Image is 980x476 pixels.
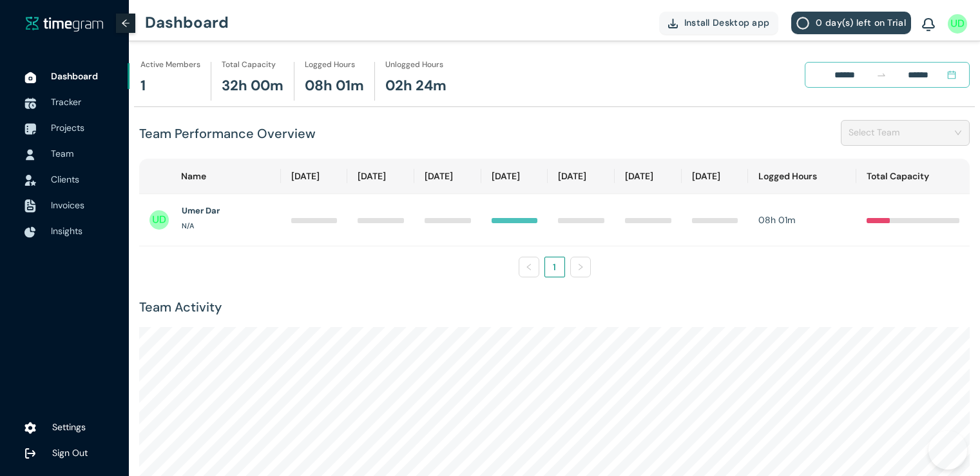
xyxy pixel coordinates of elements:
[51,174,79,185] span: Clients
[51,70,98,82] span: Dashboard
[140,59,200,71] h1: Active Members
[24,123,36,135] img: ProjectIcon
[149,210,169,230] img: UserIcon
[222,75,283,97] h1: 32h 00m
[876,70,887,80] span: to
[577,263,584,271] span: right
[24,72,36,83] img: DashboardIcon
[615,159,682,194] th: [DATE]
[545,257,564,277] a: 1
[24,448,36,459] img: logOut.ca60ddd252d7bab9102ea2608abe0238.svg
[922,18,935,32] img: BellIcon
[26,15,103,32] a: timegram
[948,14,967,34] img: UserIcon
[52,447,88,459] span: Sign Out
[347,159,414,194] th: [DATE]
[519,257,539,277] li: Previous Page
[414,159,481,194] th: [DATE]
[570,257,591,277] button: right
[24,199,36,213] img: InvoiceIcon
[140,75,146,97] h1: 1
[182,221,194,232] h1: N/A
[548,159,615,194] th: [DATE]
[182,204,220,217] h1: Umer Dar
[385,75,447,97] h1: 02h 24m
[856,159,970,194] th: Total Capacity
[544,257,565,277] li: 1
[570,257,591,277] li: Next Page
[525,263,533,271] span: left
[51,148,73,159] span: Team
[791,12,911,34] button: 0 day(s) left on Trial
[668,19,678,28] img: DownloadApp
[51,122,84,134] span: Projects
[139,124,316,144] h1: Team Performance Overview
[26,16,103,32] img: timegram
[24,226,36,238] img: InsightsIcon
[24,175,36,186] img: InvoiceIcon
[24,422,36,435] img: settings.78e04af822cf15d41b38c81147b09f22.svg
[659,12,779,34] button: Install Desktop app
[305,59,355,71] h1: Logged Hours
[928,431,967,470] iframe: Toggle Customer Support
[519,257,539,277] button: left
[876,70,887,80] span: swap-right
[305,75,364,97] h1: 08h 01m
[281,159,348,194] th: [DATE]
[385,59,443,71] h1: Unlogged Hours
[684,15,770,30] span: Install Desktop app
[222,59,276,71] h1: Total Capacity
[682,159,749,194] th: [DATE]
[758,213,846,227] div: 08h 01m
[24,97,36,109] img: TimeTrackerIcon
[481,159,548,194] th: [DATE]
[139,297,970,317] h1: Team Activity
[51,96,81,108] span: Tracker
[145,3,229,42] h1: Dashboard
[748,159,856,194] th: Logged Hours
[121,19,130,28] span: arrow-left
[51,199,84,211] span: Invoices
[52,421,86,433] span: Settings
[139,159,281,194] th: Name
[816,15,906,30] span: 0 day(s) left on Trial
[51,225,82,237] span: Insights
[24,149,36,161] img: UserIcon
